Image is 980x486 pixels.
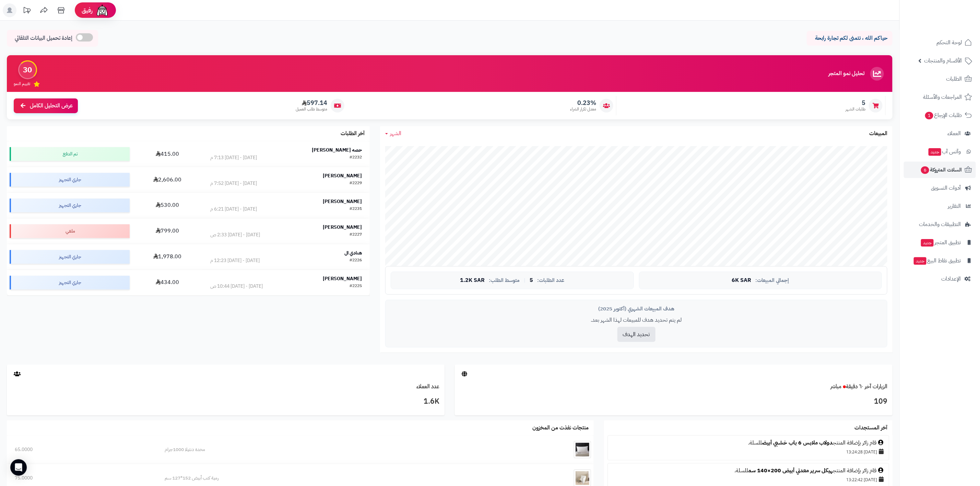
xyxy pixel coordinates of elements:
[323,198,362,205] strong: [PERSON_NAME]
[10,147,130,161] div: تم الدفع
[489,277,520,283] span: متوسط الطلب:
[924,56,962,66] span: الأقسام والمنتجات
[570,99,596,107] span: 0.23%
[132,167,202,192] td: 2,606.00
[15,34,72,42] span: إعادة تحميل البيانات التلقائي
[904,71,976,87] a: الطلبات
[933,18,973,33] img: logo-2.png
[904,125,976,142] a: العملاء
[611,467,885,475] div: قام زائر بإضافة المنتج للسلة.
[30,102,73,110] span: عرض التحليل الكامل
[95,3,109,17] img: ai-face.png
[350,154,362,161] div: #2232
[460,396,887,407] h3: 109
[904,143,976,160] a: وآتس آبجديد
[350,232,362,238] div: #2227
[210,206,257,213] div: [DATE] - [DATE] 6:21 م
[828,71,864,77] h3: تحليل نمو المتجر
[132,193,202,218] td: 530.00
[341,131,365,137] h3: آخر الطلبات
[210,232,260,238] div: [DATE] - [DATE] 2:33 ص
[904,198,976,214] a: التقارير
[10,199,130,212] div: جاري التجهيز
[846,99,865,107] span: 5
[10,250,130,264] div: جاري التجهيز
[210,257,260,264] div: [DATE] - [DATE] 12:23 م
[947,129,961,138] span: العملاء
[132,244,202,270] td: 1,978.00
[323,275,362,282] strong: [PERSON_NAME]
[391,305,882,312] div: هدف المبيعات الشهري (أكتوبر 2025)
[350,180,362,187] div: #2229
[617,327,656,342] button: تحديد الهدف
[10,276,130,289] div: جاري التجهيز
[296,106,327,112] span: متوسط طلب العميل
[923,92,962,102] span: المراجعات والأسئلة
[344,249,362,257] strong: هنادي ال
[574,441,591,458] img: مخدة دنتيلا 1000جرام
[460,277,485,284] span: 1.2K SAR
[538,277,565,283] span: عدد الطلبات:
[15,475,149,482] div: 75.0000
[732,277,751,284] span: 6K SAR
[132,218,202,244] td: 799.00
[925,112,933,119] span: 1
[904,162,976,178] a: السلات المتروكة6
[869,131,887,137] h3: المبيعات
[132,270,202,295] td: 434.00
[921,239,934,247] span: جديد
[921,166,929,174] span: 6
[904,180,976,196] a: أدوات التسويق
[904,234,976,251] a: تطبيق المتجرجديد
[570,106,596,112] span: معدل تكرار الشراء
[530,277,533,284] span: 5
[132,141,202,167] td: 415.00
[913,256,961,265] span: تطبيق نقاط البيع
[350,283,362,290] div: #2225
[904,89,976,105] a: المراجعات والأسئلة
[524,278,526,283] span: |
[941,274,961,284] span: الإعدادات
[946,74,962,84] span: الطلبات
[904,107,976,123] a: طلبات الإرجاع1
[12,396,439,407] h3: 1.6K
[312,146,362,154] strong: حصه [PERSON_NAME]
[920,238,961,247] span: تطبيق المتجر
[936,38,962,47] span: لوحة التحكم
[391,316,882,324] p: لم يتم تحديد هدف للمبيعات لهذا الشهر بعد.
[919,220,961,229] span: التطبيقات والخدمات
[611,475,885,484] div: [DATE] 13:22:42
[323,224,362,231] strong: [PERSON_NAME]
[904,252,976,269] a: تطبيق نقاط البيعجديد
[611,439,885,447] div: قام زائر بإضافة المنتج للسلة.
[390,129,401,138] span: الشهر
[920,165,962,175] span: السلات المتروكة
[210,154,257,161] div: [DATE] - [DATE] 7:13 م
[830,382,841,391] small: مباشر
[165,475,493,482] div: رمية كنب أبيض 152*127 سم
[385,130,401,138] a: الشهر
[14,81,30,87] span: تقييم النمو
[928,147,961,156] span: وآتس آب
[18,3,35,19] a: تحديثات المنصة
[611,447,885,457] div: [DATE] 13:24:28
[350,206,362,213] div: #2231
[931,183,961,193] span: أدوات التسويق
[165,446,493,453] div: مخدة دنتيلا 1000جرام
[762,439,833,447] a: دولاب ملابس 6 باب خشبي أبيض
[846,106,865,112] span: طلبات الشهر
[10,459,27,476] div: Open Intercom Messenger
[914,257,926,265] span: جديد
[14,98,78,113] a: عرض التحليل الكامل
[755,277,789,283] span: إجمالي المبيعات:
[10,224,130,238] div: ملغي
[924,110,962,120] span: طلبات الإرجاع
[350,257,362,264] div: #2226
[82,6,93,14] span: رفيق
[15,446,149,453] div: 65.0000
[10,173,130,187] div: جاري التجهيز
[854,425,887,431] h3: آخر المستجدات
[210,283,263,290] div: [DATE] - [DATE] 10:44 ص
[210,180,257,187] div: [DATE] - [DATE] 7:52 م
[748,466,833,475] a: هيكل سرير معدني أبيض 200×140 سم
